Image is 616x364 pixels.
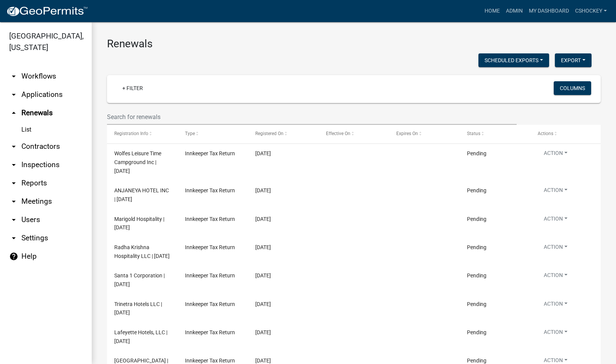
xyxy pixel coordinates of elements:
[185,131,195,136] span: Type
[9,142,18,151] i: arrow_drop_down
[9,197,18,206] i: arrow_drop_down
[114,216,164,231] span: Marigold Hospitality | July, 2025
[538,131,553,136] span: Actions
[538,300,574,311] button: Action
[503,4,526,18] a: Admin
[9,108,18,118] i: arrow_drop_up
[114,150,161,174] span: Wolfes Leisure Time Campground Inc | August, 2025
[467,358,486,364] span: Pending
[572,4,610,18] a: cshockey
[107,125,178,143] datatable-header-cell: Registration Info
[9,215,18,224] i: arrow_drop_down
[185,272,235,279] span: Innkeeper Tax Return
[326,131,350,136] span: Effective On
[538,243,574,254] button: Action
[255,329,271,335] span: 8/17/2025
[255,244,271,250] span: 8/19/2025
[185,301,235,307] span: Innkeeper Tax Return
[255,187,271,193] span: 8/19/2025
[467,329,486,335] span: Pending
[538,328,574,339] button: Action
[185,187,235,193] span: Innkeeper Tax Return
[460,125,530,143] datatable-header-cell: Status
[467,150,486,156] span: Pending
[255,301,271,307] span: 8/18/2025
[9,252,18,261] i: help
[107,109,517,125] input: Search for renewals
[467,216,486,222] span: Pending
[396,131,418,136] span: Expires On
[255,150,271,156] span: 9/3/2025
[107,37,601,50] h3: Renewals
[467,187,486,193] span: Pending
[255,272,271,279] span: 8/18/2025
[478,53,549,67] button: Scheduled Exports
[554,81,591,95] button: Columns
[114,244,170,259] span: Radha Krishna Hospitality LLC | July, 2025
[530,125,601,143] datatable-header-cell: Actions
[9,179,18,188] i: arrow_drop_down
[255,358,271,364] span: 8/15/2025
[9,234,18,243] i: arrow_drop_down
[467,272,486,279] span: Pending
[9,160,18,169] i: arrow_drop_down
[255,131,284,136] span: Registered On
[185,244,235,250] span: Innkeeper Tax Return
[185,329,235,335] span: Innkeeper Tax Return
[114,272,165,287] span: Santa 1 Corporation | July, 2025
[467,244,486,250] span: Pending
[9,72,18,81] i: arrow_drop_down
[185,150,235,156] span: Innkeeper Tax Return
[255,216,271,222] span: 8/19/2025
[178,125,248,143] datatable-header-cell: Type
[114,301,162,316] span: Trinetra Hotels LLC | July, 2025
[467,301,486,307] span: Pending
[116,81,149,95] a: + Filter
[114,187,169,202] span: ANJANEYA HOTEL INC | July, 2025
[114,329,167,344] span: Lafeyette Hotels, LLC | July, 2025
[319,125,389,143] datatable-header-cell: Effective On
[526,4,572,18] a: My Dashboard
[538,149,574,160] button: Action
[185,358,235,364] span: Innkeeper Tax Return
[538,186,574,197] button: Action
[185,216,235,222] span: Innkeeper Tax Return
[114,131,148,136] span: Registration Info
[538,271,574,282] button: Action
[538,215,574,226] button: Action
[481,4,503,18] a: Home
[248,125,319,143] datatable-header-cell: Registered On
[467,131,480,136] span: Status
[389,125,460,143] datatable-header-cell: Expires On
[555,53,592,67] button: Export
[9,90,18,99] i: arrow_drop_down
